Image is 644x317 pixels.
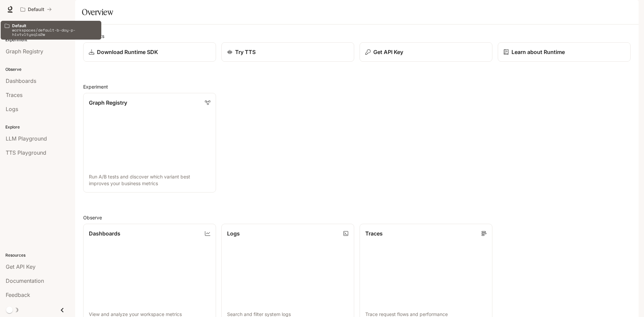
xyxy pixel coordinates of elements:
[83,83,631,90] h2: Experiment
[512,48,565,56] p: Learn about Runtime
[360,42,492,62] button: Get API Key
[12,28,97,37] p: workspaces/default-b-doy-p-hivtvltysqla2w
[12,23,97,28] p: Default
[373,48,403,56] p: Get API Key
[28,7,44,12] p: Default
[83,42,216,62] a: Download Runtime SDK
[17,3,55,16] button: All workspaces
[82,5,113,19] h1: Overview
[221,42,354,62] a: Try TTS
[97,48,158,56] p: Download Runtime SDK
[83,93,216,193] a: Graph RegistryRun A/B tests and discover which variant best improves your business metrics
[83,33,631,40] h2: Shortcuts
[89,229,120,237] p: Dashboards
[365,229,383,237] p: Traces
[235,48,256,56] p: Try TTS
[498,42,631,62] a: Learn about Runtime
[89,99,127,107] p: Graph Registry
[83,214,631,221] h2: Observe
[89,173,210,187] p: Run A/B tests and discover which variant best improves your business metrics
[227,229,240,237] p: Logs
